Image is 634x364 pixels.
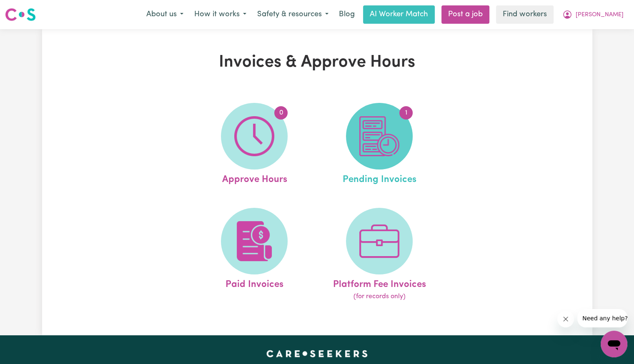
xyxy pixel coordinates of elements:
[601,331,627,357] iframe: Button to launch messaging window
[5,5,36,24] a: Careseekers logo
[319,103,439,187] a: Pending Invoices
[343,170,416,187] span: Pending Invoices
[441,5,489,24] a: Post a job
[252,6,334,23] button: Safety & resources
[5,6,50,12] span: Need any help?
[576,10,624,20] span: [PERSON_NAME]
[139,52,496,72] h1: Invoices & Approve Hours
[226,274,283,292] span: Paid Invoices
[333,274,426,292] span: Platform Fee Invoices
[363,5,435,24] a: AI Worker Match
[334,5,360,24] a: Blog
[222,170,287,187] span: Approve Hours
[141,6,189,23] button: About us
[319,208,439,302] a: Platform Fee Invoices(for records only)
[5,7,36,22] img: Careseekers logo
[353,292,406,302] span: (for records only)
[399,106,413,120] span: 1
[266,350,368,357] a: Careseekers home page
[496,5,554,24] a: Find workers
[577,309,627,327] iframe: Message from company
[194,208,314,302] a: Paid Invoices
[274,106,288,120] span: 0
[557,311,574,327] iframe: Close message
[189,6,252,23] button: How it works
[557,6,629,23] button: My Account
[194,103,314,187] a: Approve Hours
